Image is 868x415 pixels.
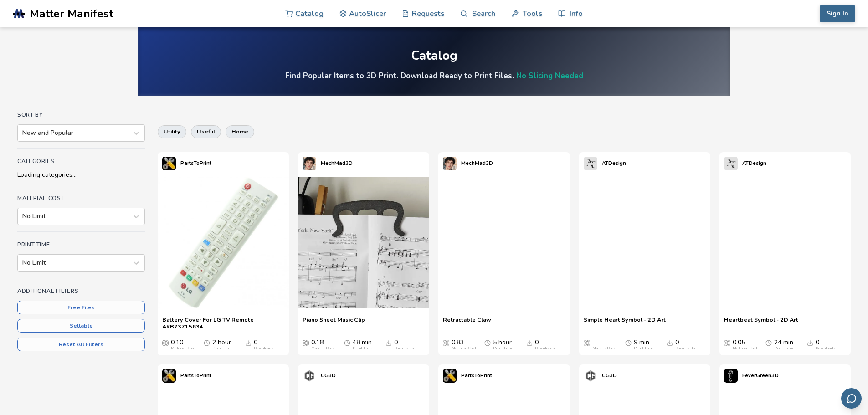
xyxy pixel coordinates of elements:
[17,301,145,314] button: Free Files
[461,159,493,168] p: MechMad3D
[191,125,221,138] button: useful
[584,316,666,330] a: Simple Heart Symbol - 2D Art
[298,152,357,175] a: MechMad3D's profileMechMad3D
[22,129,24,137] input: New and Popular
[719,152,771,175] a: ATDesign's profileATDesign
[592,346,617,351] div: Material Cost
[516,71,583,81] a: No Slicing Needed
[584,157,597,170] img: ATDesign's profile
[303,369,316,383] img: CG3D's profile
[443,369,457,383] img: PartsToPrint's profile
[394,339,414,351] div: 0
[158,125,186,138] button: utility
[254,346,274,351] div: Downloads
[321,159,353,168] p: MechMad3D
[724,316,798,330] span: Heartbeat Symbol - 2D Art
[820,5,855,22] button: Sign In
[765,339,772,346] span: Average Print Time
[602,371,617,380] p: CG3D
[17,158,145,164] h4: Categories
[742,159,766,168] p: ATDesign
[298,364,340,387] a: CG3D's profileCG3D
[162,369,176,383] img: PartsToPrint's profile
[171,339,195,351] div: 0.10
[493,346,513,351] div: Print Time
[816,339,836,351] div: 0
[592,339,599,346] span: —
[438,364,497,387] a: PartsToPrint's profilePartsToPrint
[461,371,492,380] p: PartsToPrint
[311,339,336,351] div: 0.18
[584,369,597,383] img: CG3D's profile
[443,316,491,330] a: Retractable Claw
[180,159,211,168] p: PartsToPrint
[535,346,555,351] div: Downloads
[816,346,836,351] div: Downloads
[667,339,673,346] span: Downloads
[443,157,457,170] img: MechMad3D's profile
[353,339,373,351] div: 48 min
[303,339,309,346] span: Average Cost
[438,152,498,175] a: MechMad3D's profileMechMad3D
[675,346,695,351] div: Downloads
[353,346,373,351] div: Print Time
[493,339,513,351] div: 5 hour
[180,371,211,380] p: PartsToPrint
[303,157,316,170] img: MechMad3D's profile
[584,339,590,346] span: Average Cost
[17,288,145,294] h4: Additional Filters
[204,339,210,346] span: Average Print Time
[17,338,145,351] button: Reset All Filters
[303,316,365,330] a: Piano Sheet Music Clip
[742,371,779,380] p: FeverGreen3D
[452,339,476,351] div: 0.83
[443,339,449,346] span: Average Cost
[311,346,336,351] div: Material Cost
[162,157,176,170] img: PartsToPrint's profile
[675,339,695,351] div: 0
[411,49,457,63] div: Catalog
[394,346,414,351] div: Downloads
[30,7,113,20] span: Matter Manifest
[724,369,738,383] img: FeverGreen3D's profile
[602,159,626,168] p: ATDesign
[579,364,621,387] a: CG3D's profileCG3D
[245,339,252,346] span: Downloads
[385,339,392,346] span: Downloads
[17,112,145,118] h4: Sort By
[285,71,583,81] h4: Find Popular Items to 3D Print. Download Ready to Print Files.
[719,364,783,387] a: FeverGreen3D's profileFeverGreen3D
[22,259,24,266] input: No Limit
[171,346,195,351] div: Material Cost
[344,339,350,346] span: Average Print Time
[774,339,794,351] div: 24 min
[535,339,555,351] div: 0
[774,346,794,351] div: Print Time
[634,346,654,351] div: Print Time
[733,346,757,351] div: Material Cost
[22,213,24,220] input: No Limit
[158,364,216,387] a: PartsToPrint's profilePartsToPrint
[17,195,145,201] h4: Material Cost
[254,339,274,351] div: 0
[526,339,533,346] span: Downloads
[634,339,654,351] div: 9 min
[579,152,631,175] a: ATDesign's profileATDesign
[17,241,145,248] h4: Print Time
[452,346,476,351] div: Material Cost
[17,319,145,333] button: Sellable
[625,339,632,346] span: Average Print Time
[162,339,169,346] span: Average Cost
[17,171,145,179] div: Loading categories...
[807,339,813,346] span: Downloads
[733,339,757,351] div: 0.05
[212,339,232,351] div: 2 hour
[226,125,254,138] button: home
[162,316,284,330] a: Battery Cover For LG TV Remote AKB73715634
[484,339,491,346] span: Average Print Time
[158,152,216,175] a: PartsToPrint's profilePartsToPrint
